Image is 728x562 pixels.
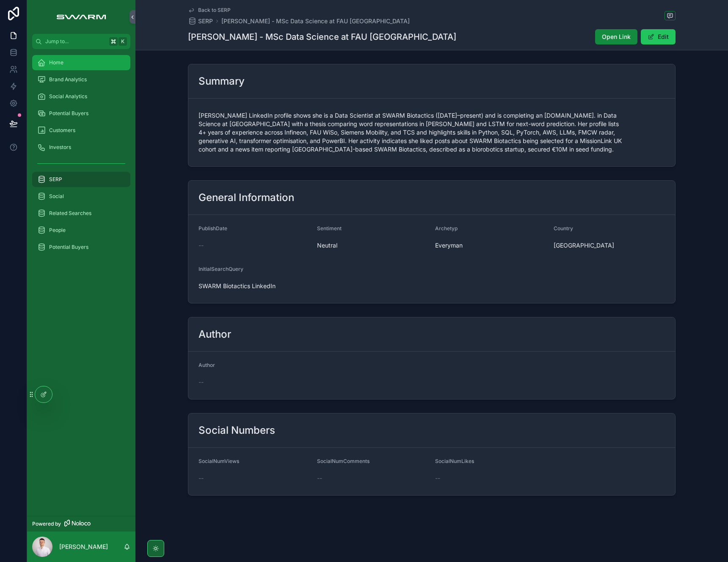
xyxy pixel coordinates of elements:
[221,17,410,25] a: [PERSON_NAME] - MSc Data Science at FAU [GEOGRAPHIC_DATA]
[32,55,130,70] a: Home
[602,33,631,41] span: Open Link
[32,140,130,155] a: Investors
[199,362,215,368] span: Author
[188,31,456,43] h1: [PERSON_NAME] - MSc Data Science at FAU [GEOGRAPHIC_DATA]
[199,241,204,250] span: --
[49,110,88,117] span: Potential Buyers
[32,34,130,49] button: Jump to...K
[32,89,130,104] a: Social Analytics
[49,144,71,151] span: Investors
[49,59,63,66] span: Home
[52,10,110,24] img: App logo
[435,241,547,250] span: Everyman
[49,127,75,134] span: Customers
[27,49,135,266] div: scrollable content
[32,206,130,221] a: Related Searches
[32,189,130,204] a: Social
[49,76,87,83] span: Brand Analytics
[435,458,474,464] span: SocialNumLikes
[119,38,126,45] span: K
[198,17,213,25] span: SERP
[49,93,87,100] span: Social Analytics
[199,74,245,88] h2: Summary
[198,7,231,14] span: Back to SERP
[27,516,135,532] a: Powered by
[45,38,106,45] span: Jump to...
[554,225,573,231] span: Country
[49,193,64,200] span: Social
[595,29,637,44] button: Open Link
[32,521,61,527] span: Powered by
[199,458,239,464] span: SocialNumViews
[188,17,213,25] a: SERP
[199,282,310,290] span: SWARM Biotactics LinkedIn
[435,474,440,482] span: --
[199,191,294,204] h2: General Information
[317,225,342,231] span: Sentiment
[199,266,243,272] span: InitialSearchQuery
[32,223,130,238] a: People
[49,227,66,234] span: People
[49,176,62,183] span: SERP
[199,111,665,154] span: [PERSON_NAME] LinkedIn profile shows she is a Data Scientist at SWARM Biotactics ([DATE]–present)...
[317,241,429,250] span: Neutral
[317,474,322,482] span: --
[32,172,130,187] a: SERP
[641,29,676,44] button: Edit
[199,328,231,341] h2: Author
[59,543,108,551] p: [PERSON_NAME]
[554,241,665,250] span: [GEOGRAPHIC_DATA]
[317,458,370,464] span: SocialNumComments
[32,106,130,121] a: Potential Buyers
[49,210,91,217] span: Related Searches
[32,123,130,138] a: Customers
[199,225,227,231] span: PublishDate
[199,378,204,386] span: --
[188,7,231,14] a: Back to SERP
[435,225,458,231] span: Archetyp
[49,244,88,251] span: Potential Buyers
[32,72,130,87] a: Brand Analytics
[32,240,130,255] a: Potential Buyers
[199,474,204,482] span: --
[199,424,275,437] h2: Social Numbers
